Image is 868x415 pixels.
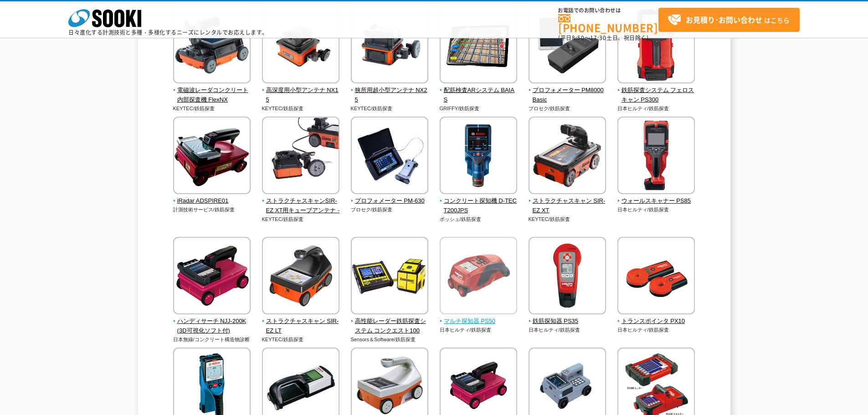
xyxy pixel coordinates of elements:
[173,117,251,196] img: iRadar ADSPIRE01
[529,308,606,326] a: 鉄筋探知器 PS35
[440,326,518,334] p: 日本ヒルティ/鉄筋探査
[617,237,695,317] img: トランスポインタ PX10
[351,77,429,104] a: 狭所用超小型アンテナ NX25
[173,86,251,105] span: 電磁波レーダコンクリート内部探査機 FlexNX
[529,86,606,105] span: プロフォメーター PM8000Basic
[617,86,695,105] span: 鉄筋探査システム フェロスキャン PS300
[440,196,518,215] span: コンクリート探知機 D-TECT200JPS
[351,6,428,86] img: 狭所用超小型アンテナ NX25
[686,14,762,25] strong: お見積り･お問い合わせ
[173,77,251,104] a: 電磁波レーダコンクリート内部探査機 FlexNX
[617,196,695,206] span: ウォールスキャナー PS85
[351,117,428,196] img: プロフォメーター PM-630
[617,326,695,334] p: 日本ヒルティ/鉄筋探査
[262,196,340,215] span: ストラクチャスキャンSIR-EZ XT用キューブアンテナ -
[173,188,251,206] a: iRadar ADSPIRE01
[440,77,518,104] a: 配筋検査ARシステム BAIAS
[173,105,251,113] p: KEYTEC/鉄筋探査
[658,8,800,32] a: お見積り･お問い合わせはこちら
[558,8,658,13] span: お電話でのお問い合わせは
[440,117,517,196] img: コンクリート探知機 D-TECT200JPS
[617,206,695,214] p: 日本ヒルティ/鉄筋探査
[351,336,429,343] p: Sensors＆Software/鉄筋探査
[440,237,517,317] img: マルチ探知器 PS50
[351,188,429,206] a: プロフォメーター PM-630
[173,336,251,343] p: 日本無線/コンクリート構造物診断
[668,13,790,27] span: はこちら
[617,188,695,206] a: ウォールスキャナー PS85
[440,317,518,326] span: マルチ探知器 PS50
[440,188,518,215] a: コンクリート探知機 D-TECT200JPS
[173,206,251,214] p: 計測技術サービス/鉄筋探査
[558,34,648,42] span: (平日 ～ 土日、祝日除く)
[617,77,695,104] a: 鉄筋探査システム フェロスキャン PS300
[529,117,606,196] img: ストラクチャスキャン SIR-EZ XT
[262,77,340,104] a: 高深度用小型アンテナ NX15
[262,6,339,86] img: 高深度用小型アンテナ NX15
[262,215,340,223] p: KEYTEC/鉄筋探査
[351,196,429,206] span: プロフォメーター PM-630
[262,188,340,215] a: ストラクチャスキャンSIR-EZ XT用キューブアンテナ -
[173,237,251,317] img: ハンディサーチ NJJ-200K(3D可視化ソフト付)
[617,117,695,196] img: ウォールスキャナー PS85
[590,34,606,42] span: 17:30
[351,206,429,214] p: プロセク/鉄筋探査
[572,34,585,42] span: 8:50
[68,30,268,35] p: 日々進化する計測技術と多種・多様化するニーズにレンタルでお応えします。
[173,308,251,335] a: ハンディサーチ NJJ-200K(3D可視化ソフト付)
[262,117,339,196] img: ストラクチャスキャンSIR-EZ XT用キューブアンテナ -
[529,317,606,326] span: 鉄筋探知器 PS35
[262,317,340,336] span: ストラクチャスキャン SIR-EZ LT
[440,105,518,113] p: GRIFFY/鉄筋探査
[529,237,606,317] img: 鉄筋探知器 PS35
[262,336,340,343] p: KEYTEC/鉄筋探査
[529,188,606,215] a: ストラクチャスキャン SIR-EZ XT
[262,105,340,113] p: KEYTEC/鉄筋探査
[529,77,606,104] a: プロフォメーター PM8000Basic
[173,196,251,206] span: iRadar ADSPIRE01
[173,6,251,86] img: 電磁波レーダコンクリート内部探査機 FlexNX
[262,86,340,105] span: 高深度用小型アンテナ NX15
[529,196,606,215] span: ストラクチャスキャン SIR-EZ XT
[617,308,695,326] a: トランスポインタ PX10
[262,308,340,335] a: ストラクチャスキャン SIR-EZ LT
[351,317,429,336] span: 高性能レーダー鉄筋探査システム コンクエスト100
[529,6,606,86] img: プロフォメーター PM8000Basic
[617,105,695,113] p: 日本ヒルティ/鉄筋探査
[351,86,429,105] span: 狭所用超小型アンテナ NX25
[440,215,518,223] p: ボッシュ/鉄筋探査
[529,105,606,113] p: プロセク/鉄筋探査
[262,237,339,317] img: ストラクチャスキャン SIR-EZ LT
[440,6,517,86] img: 配筋検査ARシステム BAIAS
[173,317,251,336] span: ハンディサーチ NJJ-200K(3D可視化ソフト付)
[351,237,428,317] img: 高性能レーダー鉄筋探査システム コンクエスト100
[440,308,518,326] a: マルチ探知器 PS50
[351,308,429,335] a: 高性能レーダー鉄筋探査システム コンクエスト100
[440,86,518,105] span: 配筋検査ARシステム BAIAS
[617,6,695,86] img: 鉄筋探査システム フェロスキャン PS300
[558,14,658,33] a: [PHONE_NUMBER]
[529,215,606,223] p: KEYTEC/鉄筋探査
[351,105,429,113] p: KEYTEC/鉄筋探査
[617,317,695,326] span: トランスポインタ PX10
[529,326,606,334] p: 日本ヒルティ/鉄筋探査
